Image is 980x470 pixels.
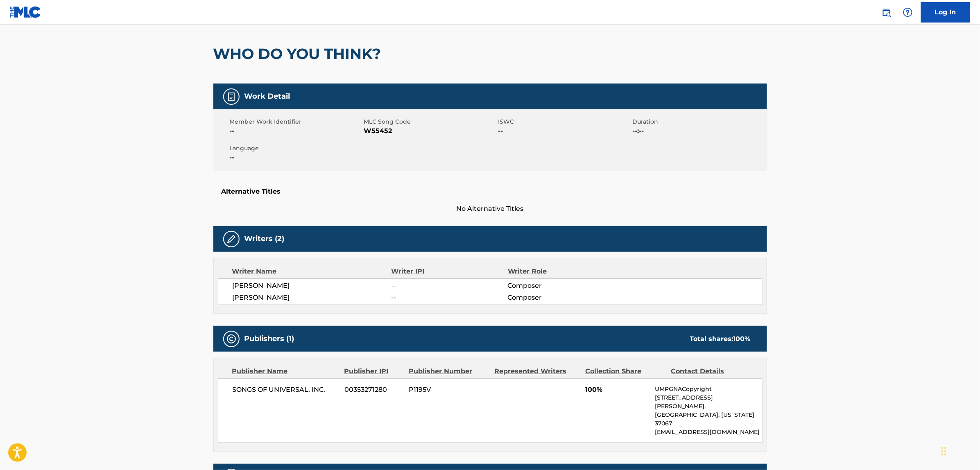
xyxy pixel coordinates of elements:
[226,234,236,244] img: Writers
[655,385,762,393] p: UMPGNACopyright
[233,385,339,395] span: SONGS OF UNIVERSAL, INC.
[498,117,631,126] span: ISWC
[882,7,892,17] img: search
[213,45,385,63] h2: WHO DO YOU THINK?
[391,281,507,291] span: --
[230,144,362,153] span: Language
[508,293,614,303] span: Composer
[942,439,946,463] div: Drag
[244,234,285,244] h5: Writers (2)
[244,334,294,343] h5: Publishers (1)
[230,153,362,163] span: --
[409,385,488,395] span: P1195V
[655,428,762,436] p: [EMAIL_ADDRESS][DOMAIN_NAME]
[226,92,236,102] img: Work Detail
[230,126,362,136] span: --
[939,431,980,470] iframe: Chat Widget
[364,126,496,136] span: W55452
[391,293,507,303] span: --
[671,366,751,376] div: Contact Details
[494,366,579,376] div: Represented Writers
[508,267,614,276] div: Writer Role
[244,92,290,101] h5: Work Detail
[230,117,362,126] span: Member Work Identifier
[10,6,41,18] img: MLC Logo
[921,2,970,23] a: Log In
[585,366,665,376] div: Collection Share
[690,334,751,344] div: Total shares:
[344,366,403,376] div: Publisher IPI
[233,293,392,303] span: [PERSON_NAME]
[391,267,508,276] div: Writer IPI
[655,411,762,428] p: [GEOGRAPHIC_DATA], [US_STATE] 37067
[222,188,759,196] h5: Alternative Titles
[508,281,614,291] span: Composer
[655,393,762,411] p: [STREET_ADDRESS][PERSON_NAME],
[585,385,649,395] span: 100%
[213,204,767,214] span: No Alternative Titles
[903,7,913,17] img: help
[232,267,392,276] div: Writer Name
[633,126,765,136] span: --:--
[733,335,751,343] span: 100 %
[232,366,338,376] div: Publisher Name
[364,117,496,126] span: MLC Song Code
[633,117,765,126] span: Duration
[878,4,895,20] a: Public Search
[409,366,488,376] div: Publisher Number
[900,4,916,20] div: Help
[226,334,236,344] img: Publishers
[233,281,392,291] span: [PERSON_NAME]
[344,385,403,395] span: 00353271280
[498,126,631,136] span: --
